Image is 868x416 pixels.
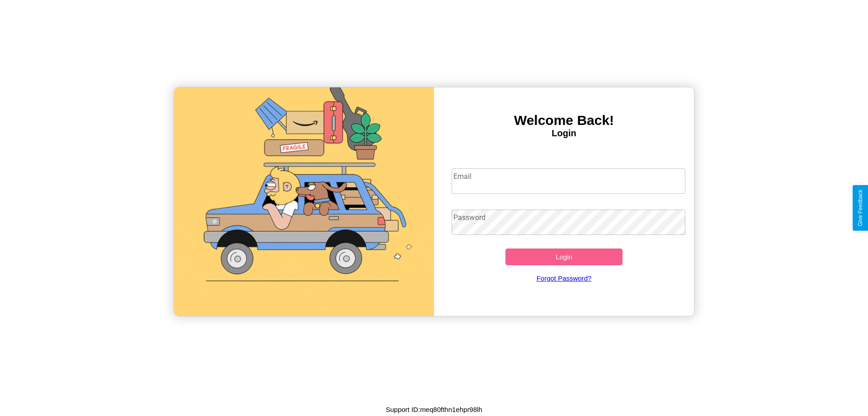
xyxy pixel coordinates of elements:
[434,128,694,139] h4: Login
[857,190,863,226] div: Give Feedback
[174,87,434,316] img: gif
[505,249,623,265] button: Login
[434,113,694,128] h3: Welcome Back!
[386,403,482,416] p: Support ID: meq80fthn1ehpr98lh
[447,265,681,291] a: Forgot Password?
